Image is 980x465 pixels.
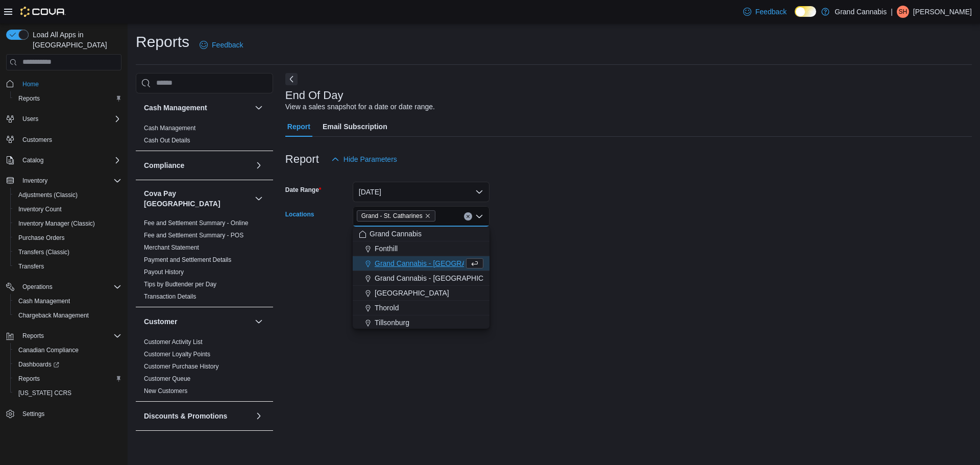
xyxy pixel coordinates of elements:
[144,103,207,113] h3: Cash Management
[144,293,196,300] a: Transaction Details
[353,256,489,271] button: Grand Cannabis - [GEOGRAPHIC_DATA]
[14,217,99,230] a: Inventory Manager (Classic)
[475,212,483,221] button: Close list of options
[18,175,121,187] span: Inventory
[14,260,121,273] span: Transfers
[285,89,344,102] h3: End Of Day
[18,205,62,213] span: Inventory Count
[375,288,449,298] span: [GEOGRAPHIC_DATA]
[144,188,251,209] button: Cova Pay [GEOGRAPHIC_DATA]
[425,213,431,219] button: Remove Grand - St. Catharines from selection in this group
[253,159,265,172] button: Compliance
[18,134,56,146] a: Customers
[10,231,126,245] button: Purchase Orders
[375,273,507,283] span: Grand Cannabis - [GEOGRAPHIC_DATA]
[2,132,126,147] button: Customers
[370,229,422,239] span: Grand Cannabis
[144,316,177,327] h3: Customer
[891,6,893,18] p: |
[144,243,199,252] span: Merchant Statement
[144,375,190,383] span: Customer Queue
[14,358,63,371] a: Dashboards
[18,408,48,420] a: Settings
[18,133,121,146] span: Customers
[285,186,322,194] label: Date Range
[375,303,399,313] span: Thorold
[18,219,95,228] span: Inventory Manager (Classic)
[18,389,71,397] span: [US_STATE] CCRS
[144,440,251,450] button: Finance
[14,373,121,385] span: Reports
[144,338,203,346] span: Customer Activity List
[913,6,972,18] p: [PERSON_NAME]
[14,246,121,258] span: Transfers (Classic)
[285,153,319,165] h3: Report
[14,309,121,322] span: Chargeback Management
[14,295,121,307] span: Cash Management
[375,317,409,328] span: Tillsonburg
[14,387,121,399] span: Washington CCRS
[353,286,489,301] button: [GEOGRAPHIC_DATA]
[10,294,126,308] button: Cash Management
[2,280,126,294] button: Operations
[14,358,121,371] span: Dashboards
[144,350,210,358] span: Customer Loyalty Points
[14,373,44,385] a: Reports
[22,80,39,88] span: Home
[18,113,42,125] button: Users
[14,92,121,105] span: Reports
[10,245,126,259] button: Transfers (Classic)
[18,78,43,90] a: Home
[795,6,816,17] input: Dark Mode
[18,154,121,166] span: Catalog
[18,360,59,369] span: Dashboards
[10,91,126,106] button: Reports
[10,386,126,400] button: [US_STATE] CCRS
[18,78,121,90] span: Home
[285,102,435,112] div: View a sales snapshot for a date or date range.
[2,153,126,167] button: Catalog
[18,407,121,420] span: Settings
[327,149,401,169] button: Hide Parameters
[22,156,43,164] span: Catalog
[18,191,78,199] span: Adjustments (Classic)
[195,35,247,55] a: Feedback
[835,6,887,18] p: Grand Cannabis
[144,219,249,227] span: Fee and Settlement Summary - Online
[18,297,70,305] span: Cash Management
[14,189,121,201] span: Adjustments (Classic)
[144,103,251,113] button: Cash Management
[144,387,187,395] span: New Customers
[755,7,787,17] span: Feedback
[136,217,273,307] div: Cova Pay [GEOGRAPHIC_DATA]
[10,259,126,274] button: Transfers
[14,189,82,201] a: Adjustments (Classic)
[144,160,251,170] button: Compliance
[22,332,44,340] span: Reports
[2,112,126,126] button: Users
[144,219,249,227] a: Fee and Settlement Summary - Online
[253,192,265,205] button: Cova Pay [GEOGRAPHIC_DATA]
[144,136,190,144] span: Cash Out Details
[144,256,231,263] a: Payment and Settlement Details
[14,203,66,215] a: Inventory Count
[2,329,126,343] button: Reports
[353,182,489,202] button: [DATE]
[18,311,89,320] span: Chargeback Management
[18,330,48,342] button: Reports
[144,160,184,170] h3: Compliance
[22,136,52,144] span: Customers
[18,346,79,354] span: Canadian Compliance
[144,244,199,251] a: Merchant Statement
[353,227,489,330] div: Choose from the following options
[10,308,126,323] button: Chargeback Management
[18,94,40,103] span: Reports
[18,234,65,242] span: Purchase Orders
[10,357,126,372] a: Dashboards
[253,102,265,114] button: Cash Management
[2,174,126,188] button: Inventory
[144,338,203,346] a: Customer Activity List
[6,72,121,448] nav: Complex example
